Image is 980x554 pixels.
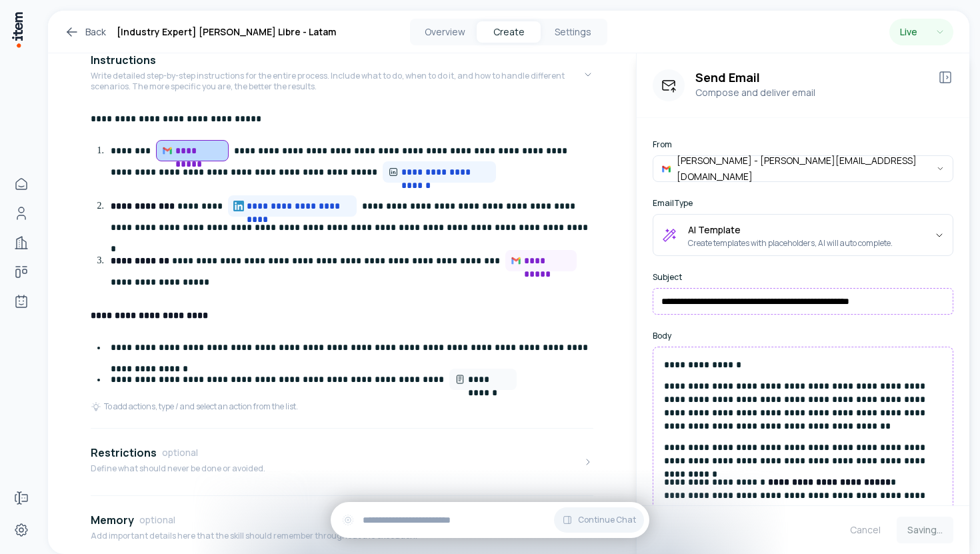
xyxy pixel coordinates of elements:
[8,171,35,197] a: Home
[64,24,106,40] a: Back
[91,71,583,92] p: Write detailed step-by-step instructions for the entire process. Include what to do, when to do i...
[8,229,35,256] a: Companies
[413,21,477,43] button: Overview
[139,513,175,527] span: optional
[91,41,593,108] button: InstructionsWrite detailed step-by-step instructions for the entire process. Include what to do, ...
[11,11,24,49] img: Item Brain Logo
[578,515,636,525] span: Continue Chat
[91,531,417,541] p: Add important details here that the skill should remember throughout the execution.
[162,446,198,459] span: optional
[695,69,927,85] h3: Send Email
[8,517,35,543] a: Settings
[541,21,605,43] button: Settings
[331,502,649,538] div: Continue Chat
[653,139,953,150] label: From
[8,485,35,511] a: Forms
[8,259,35,285] a: deals
[653,198,953,209] label: Email Type
[477,21,541,43] button: Create
[653,272,953,283] label: Subject
[117,24,336,40] h1: [Industry Expert] [PERSON_NAME] Libre - Latam
[91,401,298,412] div: To add actions, type / and select an action from the list.
[8,288,35,315] a: Agents
[91,445,157,461] h4: Restrictions
[695,85,927,100] p: Compose and deliver email
[91,434,593,490] button: RestrictionsoptionalDefine what should never be done or avoided.
[91,108,593,423] div: InstructionsWrite detailed step-by-step instructions for the entire process. Include what to do, ...
[91,52,156,68] h4: Instructions
[8,200,35,227] a: Contacts
[91,512,134,528] h4: Memory
[91,463,265,474] p: Define what should never be done or avoided.
[554,507,644,533] button: Continue Chat
[653,331,953,341] label: Body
